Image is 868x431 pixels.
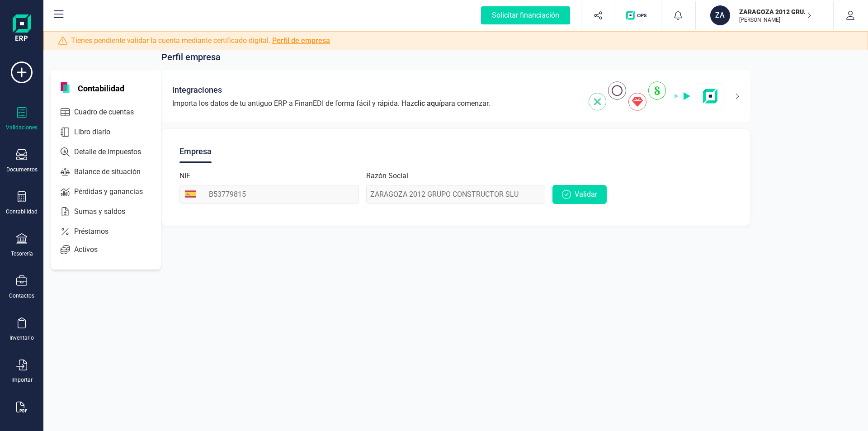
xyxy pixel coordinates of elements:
[414,99,441,108] span: clic aquí
[71,244,114,255] span: Activos
[6,124,38,131] div: Validaciones
[179,171,190,181] label: NIF
[575,189,597,200] span: Validar
[11,250,33,257] div: Tesorería
[707,1,822,30] button: ZAZARAGOZA 2012 GRUPO CONSTRUCTOR SLU[PERSON_NAME]
[6,208,38,215] div: Contabilidad
[179,140,212,163] div: Empresa
[71,147,157,157] span: Detalle de impuestos
[739,16,811,24] p: [PERSON_NAME]
[71,226,125,237] span: Préstamos
[626,11,650,20] img: Logo de OPS
[71,186,159,197] span: Pérdidas y ganancias
[71,166,157,177] span: Balance de situación
[9,334,34,341] div: Inventario
[72,82,130,93] span: Contabilidad
[71,127,127,137] span: Libro diario
[6,166,38,173] div: Documentos
[481,6,570,24] div: Solicitar financiación
[161,51,221,63] span: Perfil empresa
[621,1,656,30] button: Logo de OPS
[272,36,330,45] a: Perfil de empresa
[552,185,607,204] button: Validar
[9,292,34,299] div: Contactos
[172,98,490,109] span: Importa los datos de tu antiguo ERP a FinanEDI de forma fácil y rápida. Haz para comenzar.
[11,376,33,384] div: Importar
[470,1,581,30] button: Solicitar financiación
[589,81,724,111] img: integrations-img
[739,7,811,16] p: ZARAGOZA 2012 GRUPO CONSTRUCTOR SLU
[71,35,330,46] span: Tienes pendiente validar la cuenta mediante certificado digital.
[710,5,730,25] div: ZA
[366,171,408,181] label: Razón Social
[13,14,31,43] img: Logo Finanedi
[71,107,150,118] span: Cuadro de cuentas
[172,84,222,96] span: Integraciones
[71,206,142,217] span: Sumas y saldos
